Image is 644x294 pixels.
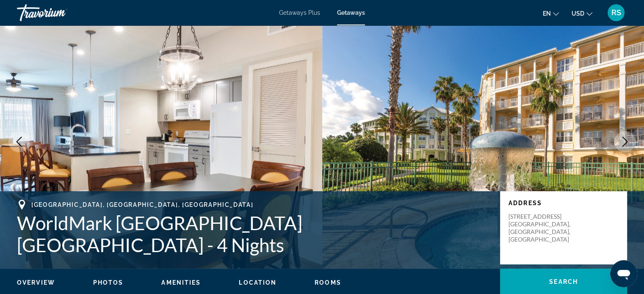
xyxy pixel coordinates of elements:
[605,4,627,22] button: User Menu
[509,213,576,243] p: [STREET_ADDRESS] [GEOGRAPHIC_DATA], [GEOGRAPHIC_DATA], [GEOGRAPHIC_DATA]
[509,200,619,206] p: Address
[161,279,201,286] button: Amenities
[315,279,341,286] button: Rooms
[31,201,253,208] span: [GEOGRAPHIC_DATA], [GEOGRAPHIC_DATA], [GEOGRAPHIC_DATA]
[17,2,102,24] a: Travorium
[17,279,55,286] button: Overview
[543,10,551,17] span: en
[543,7,559,19] button: Change language
[279,9,320,16] a: Getaways Plus
[549,278,578,285] span: Search
[611,8,621,17] span: RS
[8,131,30,152] button: Previous image
[572,7,592,19] button: Change currency
[93,279,124,286] button: Photos
[17,212,492,256] h1: WorldMark [GEOGRAPHIC_DATA] [GEOGRAPHIC_DATA] - 4 Nights
[614,131,636,152] button: Next image
[239,279,276,286] button: Location
[610,260,637,287] iframe: Button to launch messaging window
[572,10,584,17] span: USD
[337,9,365,16] a: Getaways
